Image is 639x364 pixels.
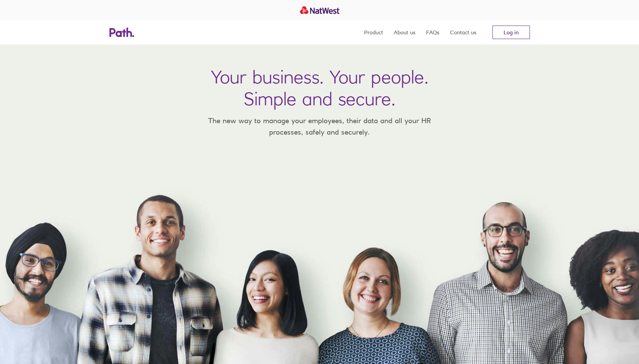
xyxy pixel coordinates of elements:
a: FAQs [426,20,439,44]
h1: Your business. Your people. Simple and secure. [211,66,428,110]
p: The new way to manage your employees, their data and all your HR processes, safely and securely. [198,115,441,138]
a: Product [364,20,383,44]
a: Contact us [450,20,476,44]
a: About us [394,20,415,44]
a: Log in [492,26,530,39]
